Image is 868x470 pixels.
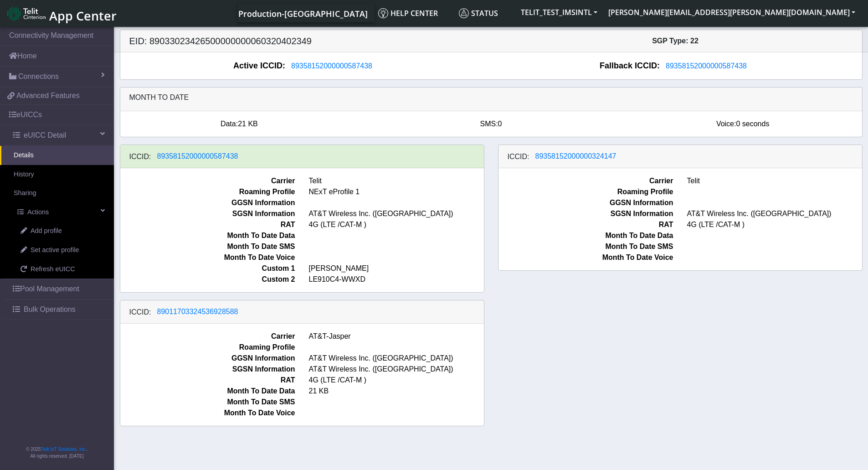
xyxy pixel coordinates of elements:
[302,375,491,386] span: 4G (LTE /CAT-M )
[492,197,680,208] span: GGSN Information
[233,60,285,72] span: Active ICCID:
[113,353,302,364] span: GGSN Information
[113,274,302,285] span: Custom 2
[515,4,603,21] button: TELIT_TEST_IMSINTL
[7,241,114,260] a: Set active profile
[302,386,491,397] span: 21 KB
[459,8,498,18] span: Status
[49,7,117,24] span: App Center
[378,8,388,18] img: knowledge.svg
[113,219,302,230] span: RAT
[113,408,302,418] span: Month To Date Voice
[459,8,469,18] img: status.svg
[492,230,680,241] span: Month To Date Data
[31,264,75,274] span: Refresh eUICC
[113,186,302,197] span: Roaming Profile
[302,263,491,274] span: [PERSON_NAME]
[129,152,151,161] h6: ICCID:
[238,8,368,19] span: Production-[GEOGRAPHIC_DATA]
[492,186,680,197] span: Roaming Profile
[302,274,491,285] span: LE910C4-WWXD
[492,219,680,230] span: RAT
[113,342,302,353] span: Roaming Profile
[302,364,491,375] span: AT&T Wireless Inc. ([GEOGRAPHIC_DATA])
[302,176,491,186] span: Telit
[492,241,680,252] span: Month To Date SMS
[113,331,302,342] span: Carrier
[492,252,680,263] span: Month To Date Voice
[600,60,660,72] span: Fallback ICCID:
[378,8,438,18] span: Help center
[238,4,367,22] a: Your current platform instance
[113,364,302,375] span: SGSN Information
[113,252,302,263] span: Month To Date Voice
[41,447,87,452] a: Telit IoT Solutions, Inc.
[375,4,455,22] a: Help center
[31,226,62,236] span: Add profile
[7,222,114,241] a: Add profile
[24,130,66,141] span: eUICC Detail
[4,203,114,222] a: Actions
[27,207,49,217] span: Actions
[129,93,853,102] h6: Month to date
[492,208,680,219] span: SGSN Information
[603,4,861,21] button: [PERSON_NAME][EMAIL_ADDRESS][PERSON_NAME][DOMAIN_NAME]
[221,120,238,128] span: Data:
[302,353,491,364] span: AT&T Wireless Inc. ([GEOGRAPHIC_DATA])
[113,241,302,252] span: Month To Date SMS
[31,245,79,255] span: Set active profile
[113,386,302,397] span: Month To Date Data
[151,306,244,318] button: 89011703324536928588
[666,62,747,70] span: 89358152000000587438
[302,186,491,197] span: NExT eProfile 1
[16,90,80,101] span: Advanced Features
[113,263,302,274] span: Custom 1
[113,397,302,408] span: Month To Date SMS
[238,120,258,128] span: 21 KB
[285,60,378,72] button: 89358152000000587438
[302,331,491,342] span: AT&T-Jasper
[455,4,515,22] a: Status
[151,150,244,162] button: 89358152000000587438
[660,60,753,72] button: 89358152000000587438
[157,308,238,315] span: 89011703324536928588
[113,197,302,208] span: GGSN Information
[113,208,302,219] span: SGSN Information
[123,36,491,46] h5: EID: 89033023426500000000060320402349
[652,37,699,45] span: SGP Type: 22
[113,375,302,386] span: RAT
[291,62,372,70] span: 89358152000000587438
[129,308,151,316] h6: ICCID:
[24,304,76,315] span: Bulk Operations
[4,279,114,299] a: Pool Management
[4,300,114,320] a: Bulk Operations
[302,219,491,230] span: 4G (LTE /CAT-M )
[498,120,502,128] span: 0
[157,152,238,160] span: 89358152000000587438
[535,152,616,160] span: 89358152000000324147
[736,120,769,128] span: 0 seconds
[7,260,114,279] a: Refresh eUICC
[716,120,736,128] span: Voice:
[529,150,622,162] button: 89358152000000324147
[113,230,302,241] span: Month To Date Data
[7,6,46,21] img: logo-telit-cinterion-gw-new.png
[492,176,680,186] span: Carrier
[4,125,114,145] a: eUICC Detail
[113,176,302,186] span: Carrier
[7,4,115,23] a: App Center
[480,120,498,128] span: SMS:
[302,208,491,219] span: AT&T Wireless Inc. ([GEOGRAPHIC_DATA])
[18,71,59,82] span: Connections
[508,152,529,161] h6: ICCID:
